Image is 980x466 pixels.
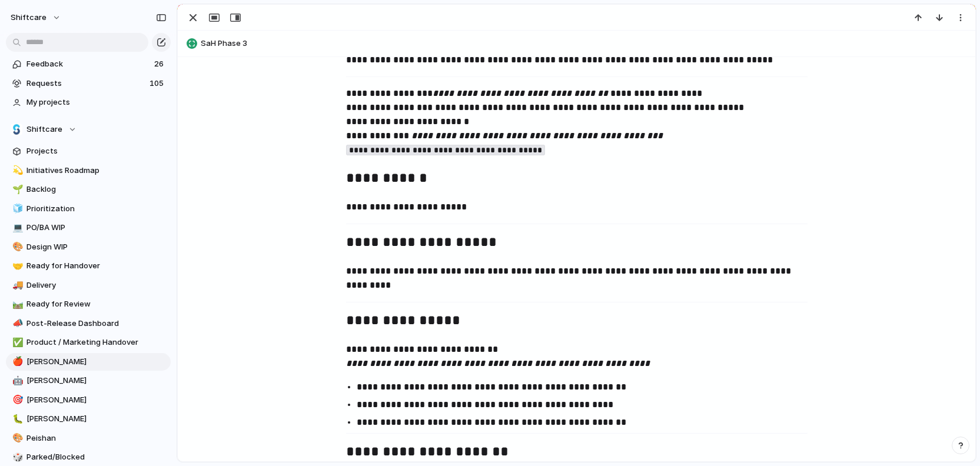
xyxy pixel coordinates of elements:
button: ✅ [11,337,22,348]
span: shiftcare [11,12,46,24]
span: [PERSON_NAME] [26,394,167,406]
div: 🧊 [12,202,21,215]
button: 💫 [11,165,22,177]
span: Initiatives Roadmap [26,165,167,177]
span: [PERSON_NAME] [26,413,167,425]
button: 🤝 [11,260,22,272]
button: 🎨 [11,241,22,253]
a: 🐛[PERSON_NAME] [6,410,171,428]
a: 💫Initiatives Roadmap [6,162,171,179]
span: SaH Phase 3 [201,38,970,49]
button: 🧊 [11,203,22,215]
a: 🎯[PERSON_NAME] [6,391,171,409]
a: ✅Product / Marketing Handover [6,334,171,351]
button: Shiftcare [6,121,171,138]
a: 🍎[PERSON_NAME] [6,353,171,371]
div: 💻 [12,221,21,235]
div: ✅ [12,336,21,349]
button: 📣 [11,318,22,329]
button: 🚚 [11,279,22,291]
span: Backlog [26,184,167,195]
div: 🐛 [12,412,21,426]
button: 🌱 [11,184,22,195]
button: 💻 [11,222,22,234]
span: Projects [26,145,167,157]
button: 🎲 [11,451,22,463]
span: [PERSON_NAME] [26,356,167,368]
button: 🎯 [11,394,22,406]
a: Requests105 [6,75,171,92]
button: 🍎 [11,356,22,368]
span: Delivery [26,279,167,291]
div: 🤝 [12,259,21,273]
span: 105 [150,78,166,89]
a: Projects [6,142,171,160]
a: 🛤️Ready for Review [6,295,171,313]
a: 🤝Ready for Handover [6,257,171,275]
span: Design WIP [26,241,167,253]
span: 26 [154,58,166,70]
div: 🎨 [12,431,21,445]
span: Peishan [26,432,167,444]
span: Prioritization [26,203,167,215]
div: 📣 [12,317,21,330]
span: Parked/Blocked [26,451,167,463]
a: 🌱Backlog [6,181,171,198]
span: Ready for Review [26,298,167,310]
div: 🤖 [12,374,21,388]
button: 🤖 [11,375,22,387]
div: 🛤️ [12,298,21,311]
span: Requests [26,78,146,89]
span: Ready for Handover [26,260,167,272]
span: PO/BA WIP [26,222,167,234]
a: 🤖[PERSON_NAME] [6,372,171,390]
div: 🎨 [12,240,21,254]
a: 💻PO/BA WIP [6,219,171,237]
a: Feedback26 [6,55,171,73]
a: 🚚Delivery [6,277,171,294]
a: 🧊Prioritization [6,200,171,218]
a: 🎲Parked/Blocked [6,448,171,466]
div: 🎲 [12,451,21,464]
div: 🌱 [12,183,21,197]
a: My projects [6,94,171,111]
span: Feedback [26,58,151,70]
span: [PERSON_NAME] [26,375,167,387]
a: 📣Post-Release Dashboard [6,315,171,332]
div: 🍎 [12,355,21,368]
div: 🎯 [12,393,21,407]
a: 🎨Peishan [6,430,171,447]
button: 🎨 [11,432,22,444]
span: My projects [26,96,167,108]
span: Shiftcare [26,124,62,135]
div: 💫 [12,164,21,177]
button: SaH Phase 3 [183,34,970,53]
button: 🐛 [11,413,22,425]
a: 🎨Design WIP [6,238,171,256]
span: Product / Marketing Handover [26,337,167,348]
button: shiftcare [5,8,67,27]
span: Post-Release Dashboard [26,318,167,329]
div: 🚚 [12,278,21,292]
button: 🛤️ [11,298,22,310]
